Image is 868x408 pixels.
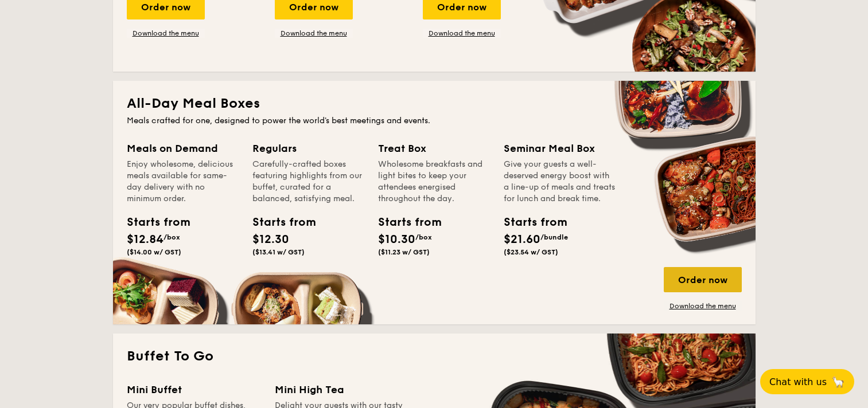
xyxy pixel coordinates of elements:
[504,140,616,156] div: Seminar Meal Box
[164,233,180,241] span: /box
[378,214,430,231] div: Starts from
[378,233,415,246] span: $10.30
[127,115,742,127] div: Meals crafted for one, designed to power the world's best meetings and events.
[275,29,353,38] a: Download the menu
[760,369,854,394] button: Chat with us🦙
[378,140,490,156] div: Treat Box
[504,248,558,256] span: ($23.54 w/ GST)
[127,382,261,398] div: Mini Buffet
[127,140,239,156] div: Meals on Demand
[664,301,742,311] a: Download the menu
[127,233,164,246] span: $12.84
[540,233,568,241] span: /bundle
[252,233,289,246] span: $12.30
[504,214,555,231] div: Starts from
[127,248,181,256] span: ($14.00 w/ GST)
[378,159,490,205] div: Wholesome breakfasts and light bites to keep your attendees energised throughout the day.
[415,233,432,241] span: /box
[252,248,305,256] span: ($13.41 w/ GST)
[504,159,616,205] div: Give your guests a well-deserved energy boost with a line-up of meals and treats for lunch and br...
[831,375,845,389] span: 🦙
[252,140,364,156] div: Regulars
[664,267,742,292] div: Order now
[127,95,742,113] h2: All-Day Meal Boxes
[252,159,364,205] div: Carefully-crafted boxes featuring highlights from our buffet, curated for a balanced, satisfying ...
[378,248,430,256] span: ($11.23 w/ GST)
[127,159,239,205] div: Enjoy wholesome, delicious meals available for same-day delivery with no minimum order.
[252,214,304,231] div: Starts from
[127,29,205,38] a: Download the menu
[275,382,409,398] div: Mini High Tea
[423,29,501,38] a: Download the menu
[504,233,540,246] span: $21.60
[127,347,742,366] h2: Buffet To Go
[769,376,827,387] span: Chat with us
[127,214,178,231] div: Starts from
